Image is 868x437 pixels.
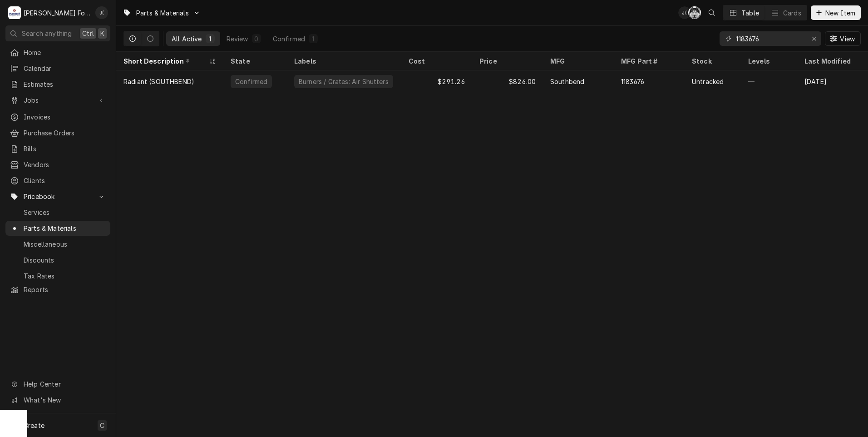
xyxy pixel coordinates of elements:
[207,34,213,44] div: 1
[401,70,472,92] div: $291.26
[5,237,110,252] a: Miscellaneous
[227,34,248,44] div: Review
[231,56,278,66] div: State
[254,34,259,44] div: 0
[5,221,110,236] a: Parts & Materials
[24,379,105,389] span: Help Center
[5,392,110,407] a: Go to What's New
[688,6,701,19] div: Chris Murphy (103)'s Avatar
[24,176,106,185] span: Clients
[24,422,44,429] span: Create
[24,395,105,405] span: What's New
[688,6,701,19] div: C(
[24,112,106,122] span: Invoices
[100,29,104,38] span: K
[119,5,204,20] a: Go to Parts & Materials
[100,421,104,430] span: C
[838,34,857,44] span: View
[95,6,108,19] div: J(
[5,25,110,41] button: Search anythingCtrlK
[678,6,691,19] div: Jeff Debigare (109)'s Avatar
[692,56,732,66] div: Stock
[24,255,106,265] span: Discounts
[692,77,724,86] div: Untracked
[24,128,106,138] span: Purchase Orders
[24,239,106,249] span: Miscellaneous
[472,70,543,92] div: $826.00
[705,5,719,20] button: Open search
[234,77,268,86] div: Confirmed
[5,173,110,188] a: Clients
[409,56,463,66] div: Cost
[273,34,305,44] div: Confirmed
[5,45,110,60] a: Home
[5,93,110,108] a: Go to Jobs
[24,64,106,73] span: Calendar
[5,377,110,392] a: Go to Help Center
[24,79,106,89] span: Estimates
[5,125,110,140] a: Purchase Orders
[82,29,94,38] span: Ctrl
[621,56,676,66] div: MFG Part #
[95,6,108,19] div: Jeff Debigare (109)'s Avatar
[298,77,390,86] div: Burners / Grates: Air Shutters
[825,31,861,46] button: View
[5,282,110,297] a: Reports
[678,6,691,19] div: J(
[24,223,106,233] span: Parts & Materials
[5,141,110,156] a: Bills
[5,253,110,268] a: Discounts
[741,70,797,92] div: —
[136,8,189,18] span: Parts & Materials
[172,34,202,44] div: All Active
[8,6,21,19] div: Marshall Food Equipment Service's Avatar
[824,8,857,18] span: New Item
[783,8,801,18] div: Cards
[807,31,821,46] button: Erase input
[24,208,106,217] span: Services
[748,56,788,66] div: Levels
[24,192,92,201] span: Pricebook
[5,109,110,124] a: Invoices
[736,31,804,46] input: Keyword search
[5,205,110,220] a: Services
[5,77,110,92] a: Estimates
[8,6,21,19] div: M
[741,8,759,18] div: Table
[24,271,106,281] span: Tax Rates
[311,34,316,44] div: 1
[804,56,859,66] div: Last Modified
[24,8,90,18] div: [PERSON_NAME] Food Equipment Service
[550,56,605,66] div: MFG
[5,268,110,283] a: Tax Rates
[5,61,110,76] a: Calendar
[22,29,72,38] span: Search anything
[24,48,106,57] span: Home
[621,77,644,86] div: 1183676
[811,5,861,20] button: New Item
[24,144,106,154] span: Bills
[5,189,110,204] a: Go to Pricebook
[479,56,534,66] div: Price
[24,285,106,294] span: Reports
[550,77,584,86] div: Southbend
[5,157,110,172] a: Vendors
[24,95,92,105] span: Jobs
[797,70,868,92] div: [DATE]
[24,160,106,169] span: Vendors
[123,77,194,86] div: Radiant (SOUTHBEND)
[294,56,394,66] div: Labels
[123,56,207,66] div: Short Description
